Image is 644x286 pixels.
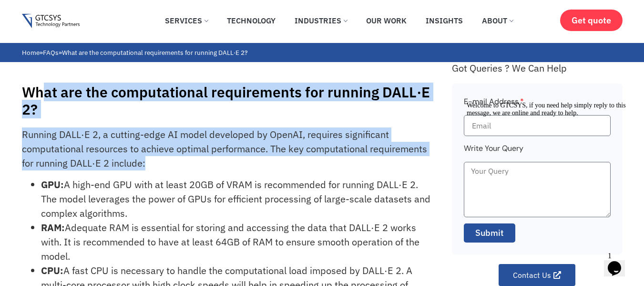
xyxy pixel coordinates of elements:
[604,248,634,276] iframe: chat widget
[464,95,524,115] label: E-mail Address
[4,4,163,19] span: Welcome to GTCSYS, if you need help simply reply to this message, we are online and ready to help.
[475,10,520,31] a: About
[41,264,63,277] strong: CPU:
[419,10,470,31] a: Insights
[158,10,215,31] a: Services
[41,221,65,234] strong: RAM:
[22,14,80,29] img: Gtcsys logo
[452,62,623,74] div: Got Queries ? We Can Help
[41,221,430,264] li: Adequate RAM is essential for storing and accessing the data that DALL·E 2 works with. It is reco...
[359,10,414,31] a: Our Work
[43,48,59,57] a: FAQs
[287,10,354,31] a: Industries
[220,10,283,31] a: Technology
[41,178,430,221] li: A high-end GPU with at least 20GB of VRAM is recommended for running DALL·E 2. The model leverage...
[560,10,623,31] a: Get quote
[22,84,442,118] h1: What are the computational requirements for running DALL·E 2?
[513,271,551,279] span: Contact Us
[572,15,611,25] span: Get quote
[499,264,575,286] a: Contact Us
[463,98,634,243] iframe: chat widget
[41,178,64,191] strong: GPU:
[464,95,611,249] form: Faq Form
[4,4,175,19] div: Welcome to GTCSYS, if you need help simply reply to this message, we are online and ready to help.
[62,48,247,57] span: What are the computational requirements for running DALL·E 2?
[22,48,40,57] a: Home
[22,127,430,170] p: Running DALL·E 2, a cutting-edge AI model developed by OpenAI, requires significant computational...
[22,48,247,57] span: » »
